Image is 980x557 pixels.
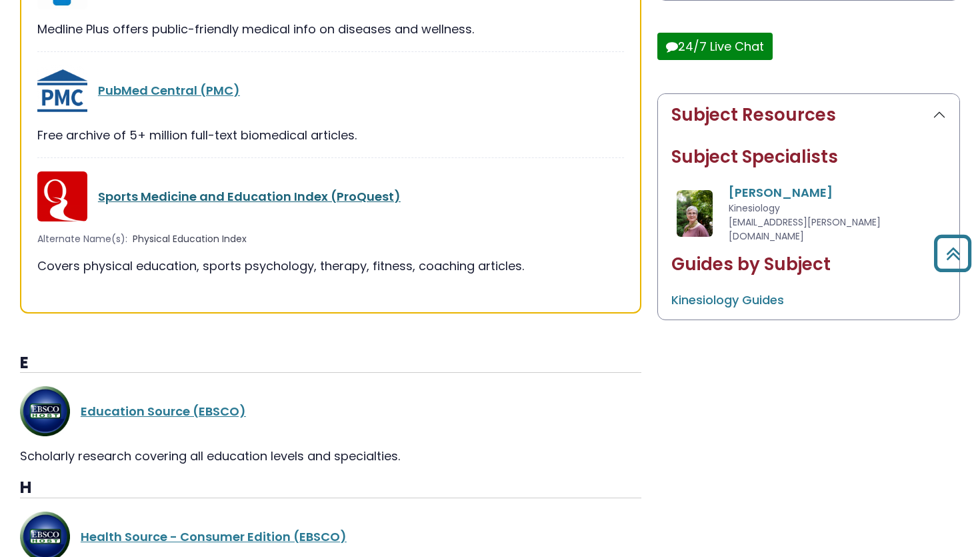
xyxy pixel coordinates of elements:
a: PubMed Central (PMC) [98,82,240,99]
div: Scholarly research covering all education levels and specialties. [20,447,641,465]
a: Kinesiology Guides [671,292,784,308]
h2: Subject Specialists [671,147,946,167]
button: 24/7 Live Chat [657,33,773,60]
h2: Guides by Subject [671,254,946,275]
button: Subject Resources [658,94,959,136]
a: Back to Top [929,241,977,265]
img: Francene Lewis [677,190,713,237]
a: [PERSON_NAME] [729,184,833,201]
h3: H [20,478,641,498]
div: Medline Plus offers public-friendly medical info on diseases and wellness. [37,20,624,38]
div: Covers physical education, sports psychology, therapy, fitness, coaching articles. [37,257,624,275]
span: Physical Education Index [133,232,247,246]
span: Kinesiology [729,201,780,215]
span: Alternate Name(s): [37,232,127,246]
a: Education Source (EBSCO) [81,403,246,420]
div: Free archive of 5+ million full-text biomedical articles. [37,126,624,144]
h3: E [20,354,641,374]
a: Health Source - Consumer Edition (EBSCO) [81,528,347,545]
span: [EMAIL_ADDRESS][PERSON_NAME][DOMAIN_NAME] [729,215,881,243]
a: Sports Medicine and Education Index (ProQuest) [98,188,401,205]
